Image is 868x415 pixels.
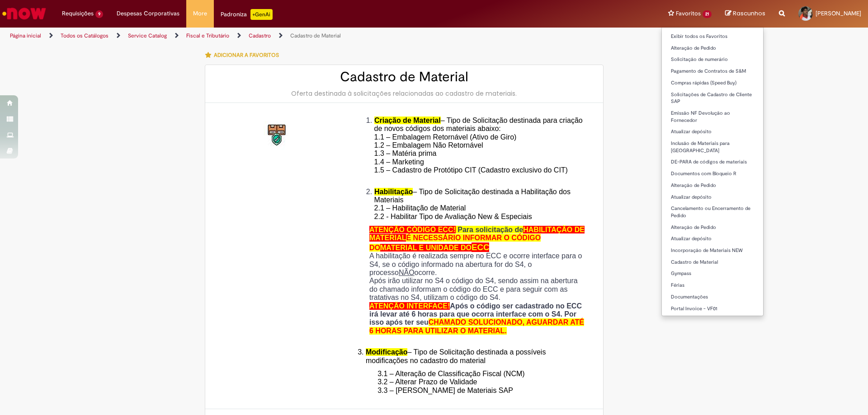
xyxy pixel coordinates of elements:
[221,9,273,20] div: Padroniza
[249,32,271,39] a: Cadastro
[377,370,524,394] span: 3.1 – Alteração de Classificação Fiscal (NCM) 3.2 – Alterar Prazo de Validade 3.3 – [PERSON_NAME]...
[662,280,763,290] a: Férias
[214,70,594,84] h2: Cadastro de Material
[662,108,763,125] a: Emissão NF Devolução ao Fornecedor
[10,32,41,39] a: Página inicial
[117,9,179,18] span: Despesas Corporativas
[374,188,571,220] span: – Tipo de Solicitação destinada a Habilitação dos Materiais 2.1 – Habilitação de Material 2.2 - H...
[290,32,341,39] a: Cadastro de Material
[662,43,763,53] a: Alteração de Pedido
[214,51,279,59] span: Adicionar a Favoritos
[662,304,763,314] a: Portal Invoice - VF01
[662,157,763,167] a: DE-PARA de códigos de materiais
[369,226,585,242] span: HABILITAÇÃO DE MATERIAL
[193,9,207,18] span: More
[472,242,489,252] span: ECC
[369,318,584,334] span: CHAMADO SOLUCIONADO, AGUARDAR ATÉ 6 HORAS PARA UTILIZAR O MATERIAL.
[662,269,763,279] a: Gympass
[662,78,763,88] a: Compras rápidas (Speed Buy)
[662,169,763,179] a: Documentos com Bloqueio R
[369,302,584,335] strong: Após o código ser cadastrado no ECC irá levar até 6 horas para que ocorra interface com o S4. Por...
[661,27,764,316] ul: Favoritos
[662,257,763,267] a: Cadastro de Material
[62,9,94,18] span: Requisições
[369,302,450,310] span: ATENÇÃO INTERFACE!
[662,181,763,191] a: Alteração de Pedido
[458,226,523,233] span: Para solicitação de
[662,127,763,137] a: Atualizar depósito
[662,55,763,65] a: Solicitação de numerário
[703,10,712,18] span: 21
[662,246,763,256] a: Incorporação de Materiais NEW
[399,269,415,276] u: NÃO
[662,234,763,244] a: Atualizar depósito
[61,32,108,39] a: Todos os Catálogos
[369,234,541,251] span: É NECESSÁRIO INFORMAR O CÓDIGO DO
[676,9,701,18] span: Favoritos
[374,188,413,196] span: Habilitação
[662,90,763,107] a: Solicitações de Cadastro de Cliente SAP
[369,277,587,302] p: Após irão utilizar no S4 o código do S4, sendo assim na abertura do chamado informam o código do ...
[662,292,763,302] a: Documentações
[374,117,583,182] span: – Tipo de Solicitação destinada para criação de novos códigos dos materiais abaixo: 1.1 – Embalag...
[662,66,763,76] a: Pagamento de Contratos de S&M
[380,244,472,252] span: MATERIAL E UNIDADE DO
[816,9,861,17] span: [PERSON_NAME]
[733,9,765,18] span: Rascunhos
[366,348,587,365] li: – Tipo de Solicitação destinada a possíveis modificações no cadastro do material
[662,32,763,42] a: Exibir todos os Favoritos
[374,117,441,124] span: Criação de Material
[725,9,765,18] a: Rascunhos
[7,28,572,44] ul: Trilhas de página
[1,5,47,23] img: ServiceNow
[662,192,763,202] a: Atualizar depósito
[366,348,407,356] span: Modificação
[205,46,284,65] button: Adicionar a Favoritos
[662,204,763,220] a: Cancelamento ou Encerramento de Pedido
[369,252,587,277] p: A habilitação é realizada sempre no ECC e ocorre interface para o S4, se o código informado na ab...
[263,121,292,150] img: Cadastro de Material
[128,32,167,39] a: Service Catalog
[662,223,763,233] a: Alteração de Pedido
[662,139,763,155] a: Inclusão de Materiais para [GEOGRAPHIC_DATA]
[95,10,103,18] span: 9
[250,9,273,20] p: +GenAi
[369,226,456,233] span: ATENÇÃO CÓDIGO ECC!
[214,89,594,98] div: Oferta destinada à solicitações relacionadas ao cadastro de materiais.
[186,32,229,39] a: Fiscal e Tributário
